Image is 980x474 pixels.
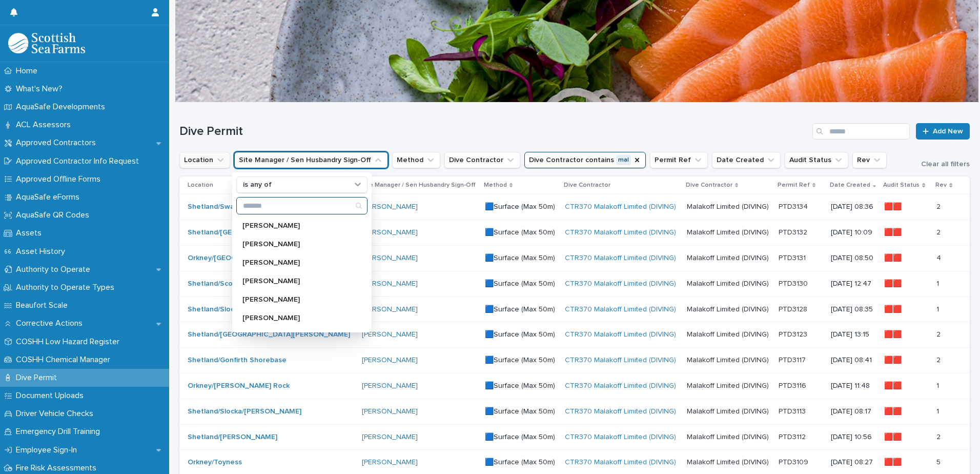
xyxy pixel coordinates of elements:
[779,278,810,288] p: PTD3130
[785,152,848,168] button: Audit Status
[179,424,970,450] tr: Shetland/[PERSON_NAME] [PERSON_NAME] 🟦Surface (Max 50m)CTR370 Malakoff Limited (DIVING) Malakoff ...
[687,252,771,263] p: Malakoff Limited (DIVING)
[362,458,418,467] a: [PERSON_NAME]
[936,431,943,442] p: 2
[485,280,557,288] p: 🟦Surface (Max 50m)
[778,180,810,191] p: Permit Ref
[831,382,876,390] p: [DATE] 11:48
[242,314,351,322] p: [PERSON_NAME]
[564,180,610,191] p: Dive Contractor
[936,354,943,365] p: 2
[830,180,870,191] p: Date Created
[179,373,970,399] tr: Orkney/[PERSON_NAME] Rock [PERSON_NAME] 🟦Surface (Max 50m)CTR370 Malakoff Limited (DIVING) Malako...
[12,156,147,166] p: Approved Contractor Info Request
[884,456,904,467] p: 🟥🟥
[687,278,771,288] p: Malakoff Limited (DIVING)
[936,380,941,390] p: 1
[188,407,301,416] a: Shetland/Slocka/[PERSON_NAME]
[362,407,418,416] a: [PERSON_NAME]
[936,405,941,416] p: 1
[12,373,65,383] p: Dive Permit
[779,252,808,263] p: PTD3131
[179,220,970,246] tr: Shetland/[GEOGRAPHIC_DATA] [PERSON_NAME] 🟦Surface (Max 50m)CTR370 Malakoff Limited (DIVING) Malak...
[188,203,268,211] a: Shetland/Swarta Skerry
[485,458,557,467] p: 🟦Surface (Max 50m)
[485,433,557,442] p: 🟦Surface (Max 50m)
[565,280,676,288] a: CTR370 Malakoff Limited (DIVING)
[852,152,887,168] button: Rev
[831,305,876,314] p: [DATE] 08:35
[179,322,970,348] tr: Shetland/[GEOGRAPHIC_DATA][PERSON_NAME] [PERSON_NAME] 🟦Surface (Max 50m)CTR370 Malakoff Limited (...
[188,330,350,339] a: Shetland/[GEOGRAPHIC_DATA][PERSON_NAME]
[12,192,88,202] p: AquaSafe eForms
[913,161,970,168] button: Clear all filters
[179,271,970,297] tr: Shetland/Score [PERSON_NAME] [PERSON_NAME] 🟦Surface (Max 50m)CTR370 Malakoff Limited (DIVING) Mal...
[188,458,242,467] a: Orkney/Toyness
[884,303,904,314] p: 🟥🟥
[650,152,708,168] button: Permit Ref
[362,305,418,314] a: [PERSON_NAME]
[485,254,557,263] p: 🟦Surface (Max 50m)
[687,431,771,442] p: Malakoff Limited (DIVING)
[362,433,418,442] a: [PERSON_NAME]
[179,194,970,220] tr: Shetland/Swarta Skerry [PERSON_NAME] 🟦Surface (Max 50m)CTR370 Malakoff Limited (DIVING) Malakoff ...
[812,123,910,140] div: Search
[188,228,293,237] a: Shetland/[GEOGRAPHIC_DATA]
[831,203,876,211] p: [DATE] 08:36
[362,356,418,365] a: [PERSON_NAME]
[362,382,418,390] a: [PERSON_NAME]
[779,201,810,211] p: PTD3134
[687,354,771,365] p: Malakoff Limited (DIVING)
[779,354,808,365] p: PTD3117
[779,226,809,237] p: PTD3132
[362,203,418,211] a: [PERSON_NAME]
[242,296,351,303] p: [PERSON_NAME]
[8,33,85,53] img: bPIBxiqnSb2ggTQWdOVV
[916,123,970,140] a: Add New
[179,124,808,139] h1: Dive Permit
[12,174,109,184] p: Approved Offline Forms
[179,152,230,168] button: Location
[565,330,676,339] a: CTR370 Malakoff Limited (DIVING)
[188,305,301,314] a: Shetland/Slocka/[PERSON_NAME]
[687,456,771,467] p: Malakoff Limited (DIVING)
[779,380,808,390] p: PTD3116
[831,254,876,263] p: [DATE] 08:50
[935,180,947,191] p: Rev
[779,303,809,314] p: PTD3128
[485,330,557,339] p: 🟦Surface (Max 50m)
[362,330,418,339] a: [PERSON_NAME]
[362,228,418,237] a: [PERSON_NAME]
[188,180,213,191] p: Location
[12,355,118,365] p: COSHH Chemical Manager
[565,458,676,467] a: CTR370 Malakoff Limited (DIVING)
[361,180,476,191] p: Site Manager / Sen Husbandry Sign-Off
[936,201,943,211] p: 2
[12,138,104,148] p: Approved Contractors
[237,197,367,214] input: Search
[362,254,418,263] a: [PERSON_NAME]
[565,305,676,314] a: CTR370 Malakoff Limited (DIVING)
[12,427,108,437] p: Emergency Drill Training
[831,433,876,442] p: [DATE] 10:56
[712,152,781,168] button: Date Created
[936,303,941,314] p: 1
[687,380,771,390] p: Malakoff Limited (DIVING)
[485,228,557,237] p: 🟦Surface (Max 50m)
[524,152,646,168] button: Dive Contractor
[936,278,941,288] p: 1
[12,210,97,220] p: AquaSafe QR Codes
[831,330,876,339] p: [DATE] 13:15
[779,405,808,416] p: PTD3113
[12,391,92,401] p: Document Uploads
[831,228,876,237] p: [DATE] 10:09
[188,433,277,442] a: Shetland/[PERSON_NAME]
[12,120,79,130] p: ACL Assessors
[444,152,520,168] button: Dive Contractor
[565,407,676,416] a: CTR370 Malakoff Limited (DIVING)
[12,228,50,238] p: Assets
[884,405,904,416] p: 🟥🟥
[484,180,507,191] p: Method
[12,66,46,76] p: Home
[687,405,771,416] p: Malakoff Limited (DIVING)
